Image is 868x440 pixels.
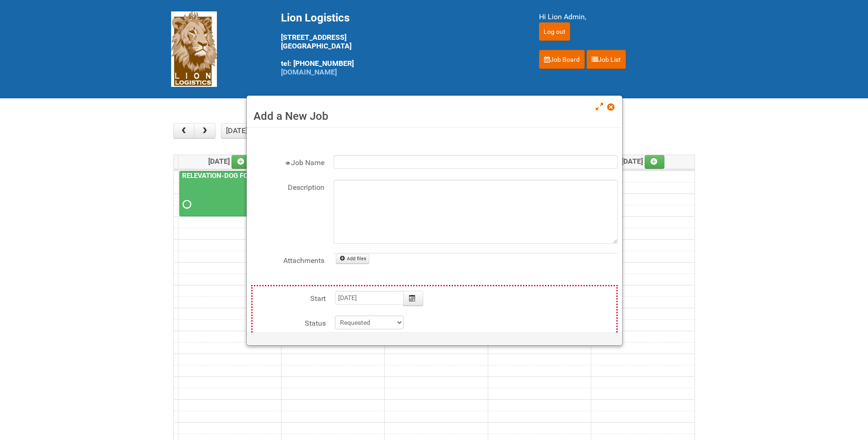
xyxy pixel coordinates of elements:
a: RELEVATION-DOG FOOD [179,171,279,217]
span: [DATE] [621,157,665,166]
span: Requested [183,201,189,208]
h3: Add a New Job [253,109,615,123]
a: Add an event [645,155,665,169]
a: Add an event [232,155,252,169]
a: Lion Logistics [171,44,217,53]
button: Calendar [403,291,423,306]
span: [DATE] [208,157,252,166]
label: Start [253,291,326,304]
label: Status [253,316,326,329]
label: Description [251,180,324,193]
a: RELEVATION-DOG FOOD [180,172,259,180]
button: [DATE] [221,123,252,139]
input: Log out [539,22,570,41]
label: Attachments [251,253,324,266]
a: Job List [587,50,626,69]
div: Hi Lion Admin, [539,11,697,22]
a: Job Board [539,50,585,69]
span: Lion Logistics [281,11,350,24]
label: Job Name [251,155,324,168]
a: Add files [336,254,369,264]
a: [DOMAIN_NAME] [281,68,337,76]
div: [STREET_ADDRESS] [GEOGRAPHIC_DATA] tel: [PHONE_NUMBER] [281,11,516,76]
img: Lion Logistics [171,11,217,87]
